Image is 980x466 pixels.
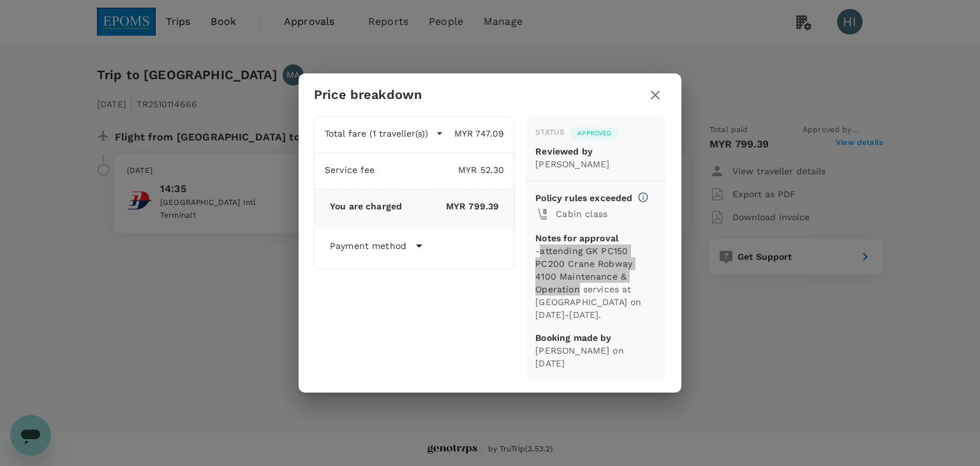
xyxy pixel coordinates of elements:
[330,239,406,252] p: Payment method
[535,344,656,370] p: [PERSON_NAME] on [DATE]
[443,127,504,140] p: MYR 747.09
[325,163,375,176] p: Service fee
[325,127,428,140] p: Total fare (1 traveller(s))
[535,145,656,158] p: Reviewed by
[535,158,656,170] p: [PERSON_NAME]
[535,126,565,139] div: Status
[325,127,443,140] button: Total fare (1 traveller(s))
[556,207,656,220] p: Cabin class
[330,200,402,213] p: You are charged
[535,244,656,321] p: -attending GK PC150 PC200 Crane Robway 4100 Maintenance & Operation services at [GEOGRAPHIC_DATA]...
[314,84,422,105] h6: Price breakdown
[535,192,632,204] p: Policy rules exceeded
[570,129,619,138] span: Approved
[535,232,656,244] p: Notes for approval
[402,200,499,213] p: MYR 799.39
[375,163,505,176] p: MYR 52.30
[535,331,656,344] p: Booking made by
